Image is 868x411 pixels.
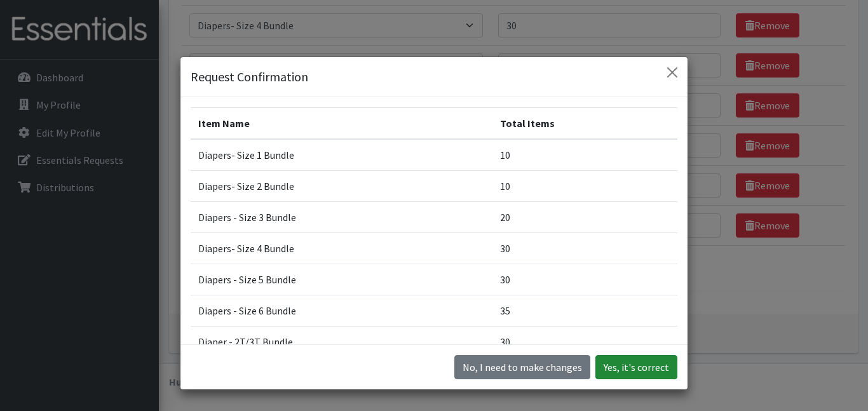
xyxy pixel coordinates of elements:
th: Total Items [492,108,677,140]
td: 30 [492,264,677,295]
button: Close [662,62,682,83]
td: Diapers- Size 2 Bundle [191,171,492,202]
td: 30 [492,327,677,358]
h5: Request Confirmation [191,67,308,86]
td: Diapers- Size 4 Bundle [191,233,492,264]
th: Item Name [191,108,492,140]
td: Diapers- Size 1 Bundle [191,139,492,171]
td: 10 [492,171,677,202]
td: Diapers - Size 6 Bundle [191,295,492,327]
td: Diapers - Size 5 Bundle [191,264,492,295]
td: 10 [492,139,677,171]
td: 35 [492,295,677,327]
td: Diapers - Size 3 Bundle [191,202,492,233]
td: 20 [492,202,677,233]
button: Yes, it's correct [595,355,677,379]
td: Diaper - 2T/3T Bundle [191,327,492,358]
td: 30 [492,233,677,264]
button: No I need to make changes [454,355,590,379]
